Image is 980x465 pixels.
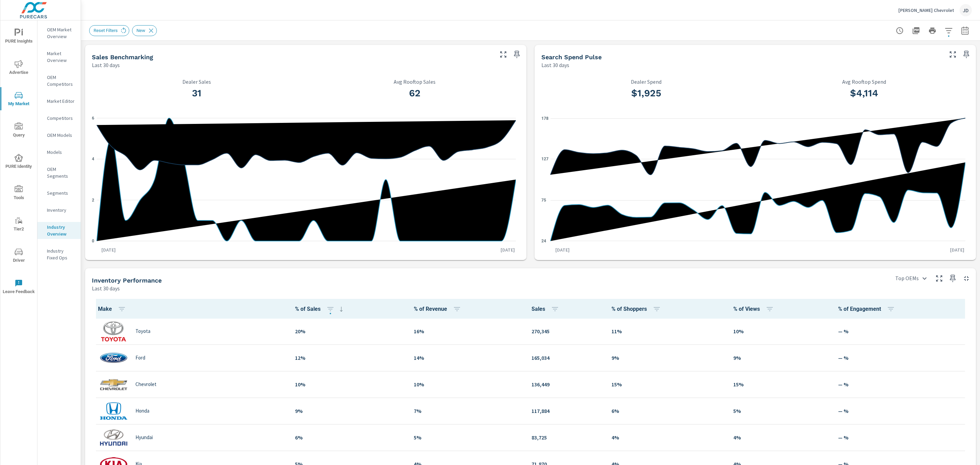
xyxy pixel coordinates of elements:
[961,273,972,284] button: Minimize Widget
[295,433,403,442] p: 6%
[92,198,94,203] text: 2
[37,222,81,239] div: Industry Overview
[47,224,75,237] p: Industry Overview
[47,74,75,87] p: OEM Competitors
[541,239,546,243] text: 24
[97,246,120,253] p: [DATE]
[100,427,127,448] img: logo-150.png
[47,26,75,40] p: OEM Market Overview
[496,246,520,253] p: [DATE]
[414,354,521,362] p: 14%
[47,190,75,196] p: Segments
[541,198,546,203] text: 75
[532,433,600,442] p: 83,725
[532,327,600,335] p: 270,345
[541,157,549,161] text: 127
[37,246,81,263] div: Industry Fixed Ops
[611,407,722,415] p: 6%
[135,434,153,440] p: Hyundai
[947,273,958,284] span: Save this to your personalized report
[733,327,827,335] p: 10%
[2,185,35,202] span: Tools
[414,433,521,442] p: 5%
[37,113,81,123] div: Competitors
[414,327,521,335] p: 16%
[47,207,75,213] p: Inventory
[47,50,75,64] p: Market Overview
[611,354,722,362] p: 9%
[909,24,923,37] button: "Export Report to PDF"
[733,305,777,313] span: % of Views
[838,380,964,388] p: — %
[541,87,751,99] h3: $1,925
[934,273,945,284] button: Make Fullscreen
[295,327,403,335] p: 20%
[37,164,81,181] div: OEM Segments
[89,28,122,33] span: Reset Filters
[47,115,75,122] p: Competitors
[92,87,302,99] h3: 31
[541,61,569,69] p: Last 30 days
[611,327,722,335] p: 11%
[733,354,827,362] p: 9%
[132,28,149,33] span: New
[541,79,751,85] p: Dealer Spend
[2,248,35,264] span: Driver
[532,407,600,415] p: 117,884
[947,49,958,60] button: Make Fullscreen
[838,354,964,362] p: — %
[898,7,954,13] p: [PERSON_NAME] Chevrolet
[838,327,964,335] p: — %
[759,87,969,99] h3: $4,114
[92,79,302,85] p: Dealer Sales
[47,247,75,261] p: Industry Fixed Ops
[295,305,345,313] span: % of Sales
[551,246,574,253] p: [DATE]
[310,79,520,85] p: Avg Rooftop Sales
[37,188,81,198] div: Segments
[2,123,35,139] span: Query
[92,116,94,121] text: 6
[942,24,955,37] button: Apply Filters
[961,49,972,60] span: Save this to your personalized report
[498,49,509,60] button: Make Fullscreen
[37,25,81,42] div: OEM Market Overview
[295,354,403,362] p: 12%
[838,433,964,442] p: — %
[733,433,827,442] p: 4%
[310,87,520,99] h3: 62
[98,305,129,313] span: Make
[37,48,81,65] div: Market Overview
[37,96,81,106] div: Market Editor
[132,25,157,36] div: New
[0,20,37,302] div: nav menu
[926,24,939,37] button: Print Report
[135,328,150,334] p: Toyota
[100,401,127,421] img: logo-150.png
[92,53,153,61] h5: Sales Benchmarking
[2,279,35,296] span: Leave Feedback
[295,407,403,415] p: 9%
[541,53,602,61] h5: Search Spend Pulse
[2,154,35,171] span: PURE Identity
[891,272,931,284] div: Top OEMs
[135,381,157,387] p: Chevrolet
[611,305,664,313] span: % of Shoppers
[2,91,35,108] span: My Market
[100,348,127,368] img: logo-150.png
[733,380,827,388] p: 15%
[414,407,521,415] p: 7%
[47,149,75,156] p: Models
[92,277,162,284] h5: Inventory Performance
[92,157,94,161] text: 4
[733,407,827,415] p: 5%
[511,49,522,60] span: Save this to your personalized report
[100,321,127,341] img: logo-150.png
[37,205,81,215] div: Inventory
[541,116,549,121] text: 178
[295,380,403,388] p: 10%
[958,24,972,37] button: Select Date Range
[37,130,81,140] div: OEM Models
[532,354,600,362] p: 165,034
[37,147,81,157] div: Models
